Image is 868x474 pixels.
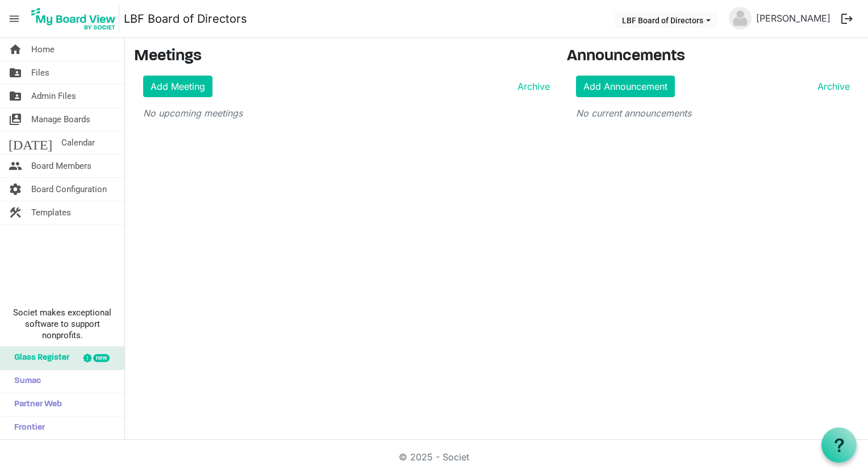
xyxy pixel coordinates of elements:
[576,106,850,120] p: No current announcements
[31,201,71,224] span: Templates
[835,7,859,31] button: logout
[9,38,22,61] span: home
[567,47,859,66] h3: Announcements
[124,7,247,30] a: LBF Board of Directors
[9,347,69,369] span: Glass Register
[9,131,52,154] span: [DATE]
[9,108,22,131] span: switch_account
[615,12,718,28] button: LBF Board of Directors dropdownbutton
[576,76,675,97] a: Add Announcement
[9,85,22,107] span: folder_shared
[3,8,25,30] span: menu
[9,61,22,84] span: folder_shared
[28,5,124,33] a: My Board View Logo
[729,7,752,30] img: no-profile-picture.svg
[9,201,22,224] span: construction
[31,85,76,107] span: Admin Files
[134,47,550,66] h3: Meetings
[9,370,41,393] span: Sumac
[93,354,110,362] div: new
[28,5,119,33] img: My Board View Logo
[9,178,22,201] span: settings
[31,61,49,84] span: Files
[31,178,107,201] span: Board Configuration
[752,7,835,30] a: [PERSON_NAME]
[143,76,212,97] a: Add Meeting
[513,80,550,93] a: Archive
[9,417,45,439] span: Frontier
[9,393,62,416] span: Partner Web
[813,80,850,93] a: Archive
[61,131,95,154] span: Calendar
[31,155,91,177] span: Board Members
[9,155,22,177] span: people
[5,307,119,341] span: Societ makes exceptional software to support nonprofits.
[31,38,55,61] span: Home
[399,451,469,463] a: © 2025 - Societ
[143,106,550,120] p: No upcoming meetings
[31,108,90,131] span: Manage Boards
